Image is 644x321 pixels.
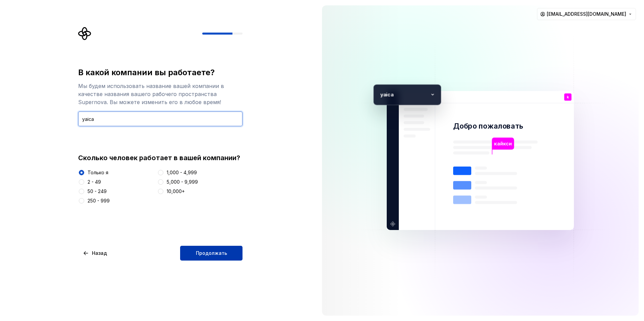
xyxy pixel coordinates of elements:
[494,141,512,147] ya-tr-span: кайкси
[167,169,197,176] div: 1,000 - 4,999
[88,170,108,175] ya-tr-span: Только я
[88,188,107,195] div: 50 - 249
[78,246,113,261] button: Назад
[167,179,198,185] div: 5,000 - 9,999
[383,91,394,98] ya-tr-span: aica
[92,250,107,256] ya-tr-span: Назад
[78,111,243,126] input: Название компании
[537,8,636,20] button: [EMAIL_ADDRESS][DOMAIN_NAME]
[180,246,243,261] button: Продолжать
[167,188,185,195] div: 10,000+
[78,67,215,77] ya-tr-span: В какой компании вы работаете?
[78,154,240,162] ya-tr-span: Сколько человек работает в вашей компании?
[567,95,569,99] ya-tr-span: k
[453,122,524,130] ya-tr-span: Добро пожаловать
[380,91,383,98] ya-tr-span: y
[88,197,110,204] div: 250 - 999
[547,11,626,17] ya-tr-span: [EMAIL_ADDRESS][DOMAIN_NAME]
[196,250,227,256] ya-tr-span: Продолжать
[78,27,92,40] svg: Supernova Logo
[88,179,101,185] div: 2 - 49
[78,83,224,105] ya-tr-span: Мы будем использовать название вашей компании в качестве названия вашего рабочего пространства Su...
